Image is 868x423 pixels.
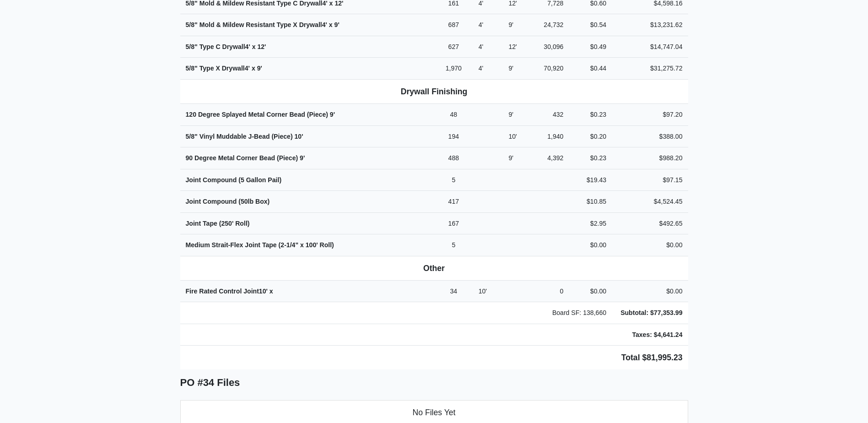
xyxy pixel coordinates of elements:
[612,302,688,324] td: Subtotal: $77,353.99
[329,21,333,28] span: x
[508,43,517,50] span: 12'
[508,65,513,72] span: 9'
[612,36,688,58] td: $14,747.04
[569,147,612,169] td: $0.23
[612,125,688,147] td: $388.00
[186,133,303,140] strong: 5/8" Vinyl Muddable J-Bead (Piece)
[612,104,688,126] td: $97.20
[552,309,606,316] span: Board SF: 138,660
[508,154,513,162] span: 9'
[434,125,473,147] td: 194
[401,87,468,96] b: Drywall Finishing
[434,36,473,58] td: 627
[245,65,250,72] span: 4'
[612,191,688,213] td: $4,524.45
[612,234,688,256] td: $0.00
[186,220,250,227] strong: Joint Tape (250' Roll)
[423,264,445,273] b: Other
[186,241,334,249] strong: Medium Strait-Flex Joint Tape (2-1/4" x 100' Roll)
[434,104,473,126] td: 48
[537,280,569,302] td: 0
[434,212,473,234] td: 167
[569,280,612,302] td: $0.00
[537,58,569,80] td: 70,920
[330,111,335,118] span: 9'
[252,43,256,50] span: x
[569,169,612,191] td: $19.43
[479,43,484,50] span: 4'
[537,147,569,169] td: 4,392
[295,133,303,140] span: 10'
[479,21,484,28] span: 4'
[569,191,612,213] td: $10.85
[612,147,688,169] td: $988.20
[186,65,262,72] strong: 5/8" Type X Drywall
[434,147,473,169] td: 488
[180,346,688,370] td: Total $81,995.23
[508,21,513,28] span: 9'
[186,176,282,184] strong: Joint Compound (5 Gallon Pail)
[537,36,569,58] td: 30,096
[479,287,487,295] span: 10'
[612,14,688,36] td: $13,231.62
[612,169,688,191] td: $97.15
[508,133,517,140] span: 10'
[186,21,340,28] strong: 5/8" Mold & Mildew Resistant Type X Drywall
[479,65,484,72] span: 4'
[434,14,473,36] td: 687
[434,191,473,213] td: 417
[612,324,688,346] td: Taxes: $4,641.24
[569,14,612,36] td: $0.54
[186,111,335,118] strong: 120 Degree Splayed Metal Corner Bead (Piece)
[434,169,473,191] td: 5
[270,287,273,295] span: x
[569,36,612,58] td: $0.49
[612,58,688,80] td: $31,275.72
[300,154,305,162] span: 9'
[252,65,255,72] span: x
[245,43,250,50] span: 4'
[257,43,266,50] span: 12'
[186,43,266,50] strong: 5/8" Type C Drywall
[180,377,688,389] h5: PO #34 Files
[186,198,270,205] strong: Joint Compound (50lb Box)
[569,104,612,126] td: $0.23
[612,280,688,302] td: $0.00
[537,104,569,126] td: 432
[434,280,473,302] td: 34
[322,21,327,28] span: 4'
[537,125,569,147] td: 1,940
[612,212,688,234] td: $492.65
[434,234,473,256] td: 5
[508,111,513,118] span: 9'
[434,58,473,80] td: 1,970
[569,125,612,147] td: $0.20
[259,287,268,295] span: 10'
[186,154,305,162] strong: 90 Degree Metal Corner Bead (Piece)
[569,58,612,80] td: $0.44
[334,21,340,28] span: 9'
[569,234,612,256] td: $0.00
[186,287,273,295] strong: Fire Rated Control Joint
[537,14,569,36] td: 24,732
[257,65,262,72] span: 9'
[569,212,612,234] td: $2.95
